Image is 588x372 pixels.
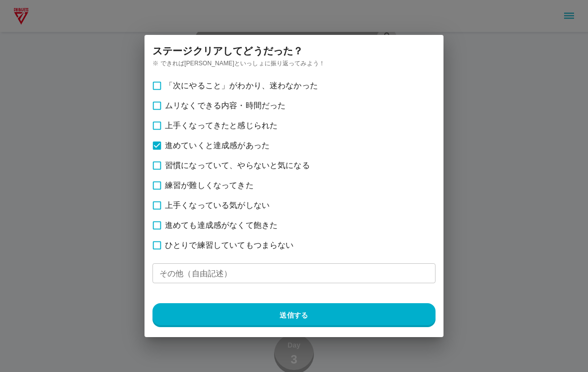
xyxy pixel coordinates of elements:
span: 上手くなってきたと感じられた [165,120,278,132]
h2: ステージ クリアしてどうだった？ [141,35,443,67]
span: 進めても達成感がなくて飽きた [165,219,278,231]
span: 上手くなっている気がしない [165,199,270,211]
span: 習慣になっていて、やらないと気になる [165,160,310,172]
span: 「次にやること」がわかり、迷わなかった [165,80,318,92]
span: 練習が難しくなってきた [165,180,254,191]
span: ムリなくできる内容・時間だった [165,100,286,112]
span: 進めていくと達成感があった [165,140,270,152]
span: ひとりで練習していてもつまらない [165,239,294,251]
button: 送信する [152,303,436,327]
p: ※ できれば[PERSON_NAME]といっしょに振り返ってみよう！ [152,59,436,68]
